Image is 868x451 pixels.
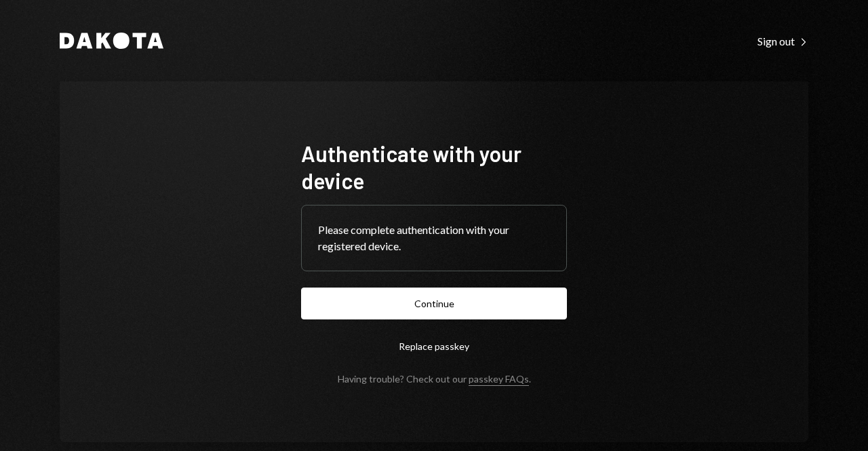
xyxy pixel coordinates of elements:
[301,330,567,362] button: Replace passkey
[318,222,550,254] div: Please complete authentication with your registered device.
[757,33,808,48] a: Sign out
[301,288,567,319] button: Continue
[338,373,531,385] div: Having trouble? Check out our .
[757,35,808,48] div: Sign out
[469,373,529,386] a: passkey FAQs
[301,140,567,194] h1: Authenticate with your device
